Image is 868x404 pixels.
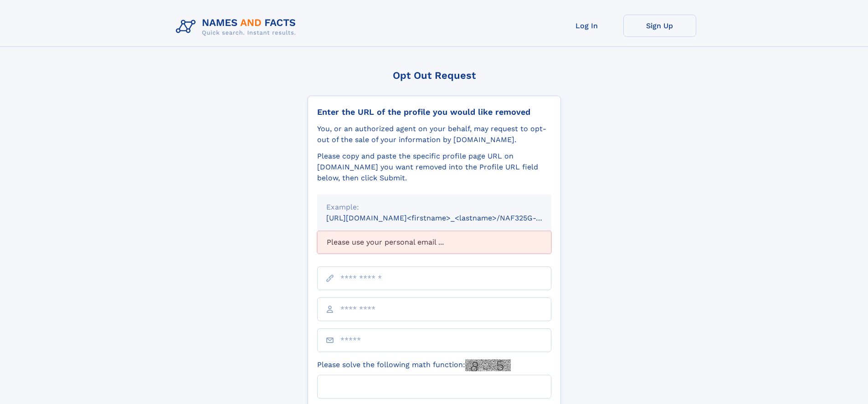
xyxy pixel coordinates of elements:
label: Please solve the following math function: [317,359,511,371]
a: Sign Up [623,15,696,37]
div: Please use your personal email ... [317,231,551,254]
div: You, or an authorized agent on your behalf, may request to opt-out of the sale of your informatio... [317,123,551,145]
div: Please copy and paste the specific profile page URL on [DOMAIN_NAME] you want removed into the Pr... [317,151,551,184]
small: [URL][DOMAIN_NAME]<firstname>_<lastname>/NAF325G-xxxxxxxx [326,214,569,222]
div: Opt Out Request [308,70,561,81]
div: Example: [326,202,542,213]
img: Logo Names and Facts [172,15,303,39]
div: Enter the URL of the profile you would like removed [317,107,551,117]
a: Log In [550,15,623,37]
